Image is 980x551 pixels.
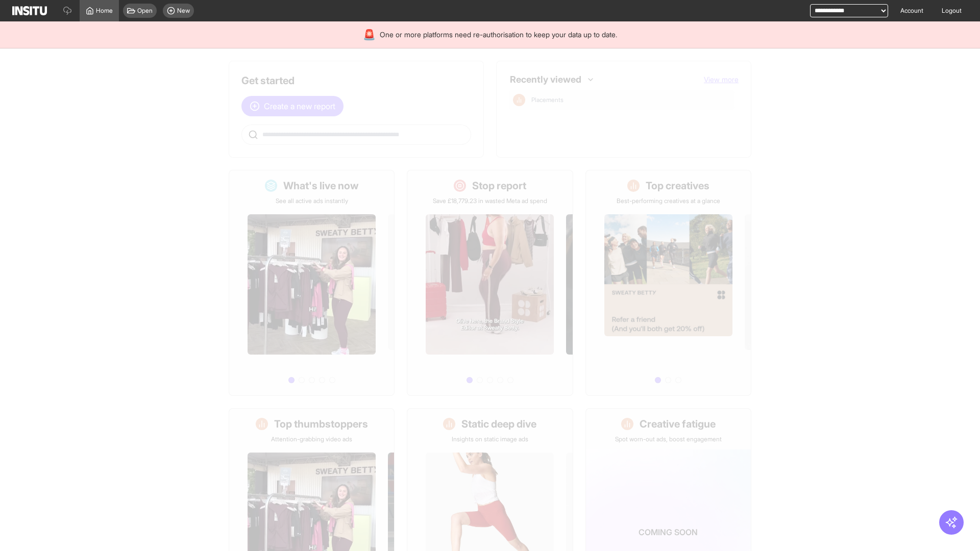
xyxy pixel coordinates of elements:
span: Home [96,7,113,15]
div: 🚨 [363,28,376,42]
span: One or more platforms need re-authorisation to keep your data up to date. [380,30,617,40]
img: Logo [12,6,47,15]
span: Open [137,7,153,15]
span: New [177,7,190,15]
